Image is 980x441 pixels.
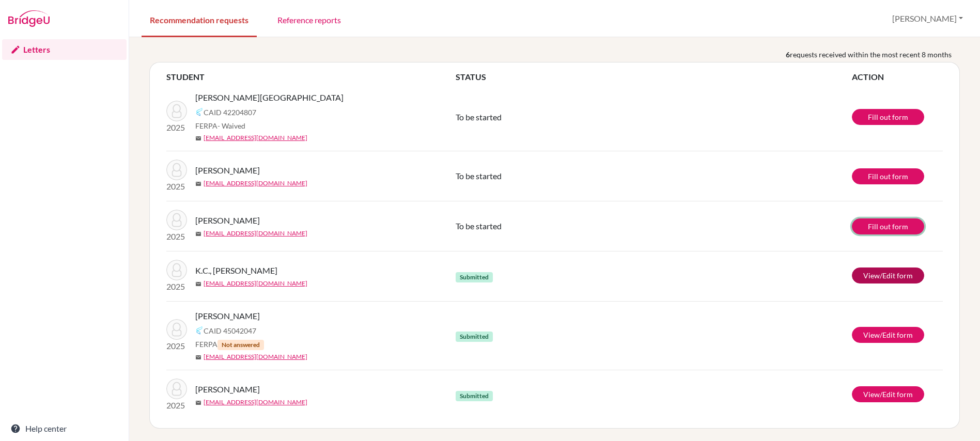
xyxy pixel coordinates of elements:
span: - Waived [217,121,245,130]
span: CAID 42204807 [204,107,256,118]
p: 2025 [166,340,187,352]
a: View/Edit form [852,327,924,343]
p: 2025 [166,180,187,193]
b: 6 [786,49,790,60]
span: [PERSON_NAME] [195,214,260,227]
a: [EMAIL_ADDRESS][DOMAIN_NAME] [204,179,307,188]
a: Fill out form [852,168,924,184]
span: Not answered [217,340,264,350]
p: 2025 [166,399,187,412]
img: Common App logo [195,108,204,116]
span: mail [195,135,201,141]
span: Submitted [456,391,493,401]
span: [PERSON_NAME] [195,383,260,396]
span: CAID 45042047 [204,325,256,336]
span: To be started [456,112,502,122]
span: FERPA [195,339,264,350]
img: Common App logo [195,326,204,335]
img: Ghimire, Samiksha [166,319,187,340]
span: [PERSON_NAME][GEOGRAPHIC_DATA] [195,91,344,104]
a: Fill out form [852,109,924,125]
a: Reference reports [269,2,349,37]
a: Help center [2,418,127,439]
p: 2025 [166,230,187,243]
span: requests received within the most recent 8 months [790,49,952,60]
a: [EMAIL_ADDRESS][DOMAIN_NAME] [204,352,307,361]
span: mail [195,354,201,360]
span: To be started [456,171,502,181]
p: 2025 [166,121,187,134]
span: [PERSON_NAME] [195,310,260,322]
span: mail [195,181,201,187]
a: Letters [2,39,127,60]
span: mail [195,231,201,237]
a: View/Edit form [852,267,924,283]
th: STATUS [456,71,852,83]
a: Fill out form [852,218,924,234]
img: Bhandari, Nisha [166,379,187,399]
a: [EMAIL_ADDRESS][DOMAIN_NAME] [204,229,307,238]
span: K.C., [PERSON_NAME] [195,264,277,277]
img: Chaudhary, Nisha [166,160,187,180]
p: 2025 [166,280,187,293]
span: FERPA [195,120,245,131]
img: Chaudhary, Nisha [166,210,187,230]
img: Adhikari, Suraj [166,101,187,121]
span: mail [195,400,201,406]
a: Recommendation requests [142,2,257,37]
a: [EMAIL_ADDRESS][DOMAIN_NAME] [204,398,307,407]
a: [EMAIL_ADDRESS][DOMAIN_NAME] [204,133,307,143]
th: STUDENT [166,71,456,83]
span: Submitted [456,332,493,342]
a: View/Edit form [852,386,924,402]
th: ACTION [852,71,943,83]
span: mail [195,281,201,287]
span: To be started [456,221,502,231]
span: Submitted [456,272,493,282]
img: K.C., Nischal [166,260,187,280]
span: [PERSON_NAME] [195,164,260,177]
img: Bridge-U [8,10,50,27]
a: [EMAIL_ADDRESS][DOMAIN_NAME] [204,279,307,288]
button: [PERSON_NAME] [888,9,968,28]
